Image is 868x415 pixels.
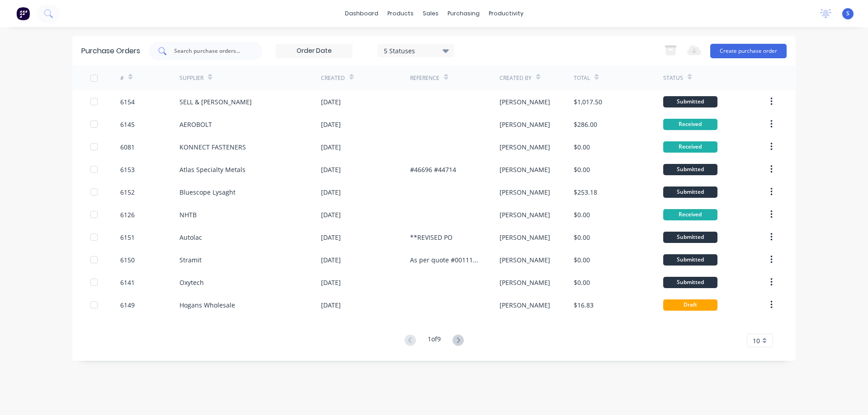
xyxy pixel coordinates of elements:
[663,119,717,130] div: Received
[484,7,528,20] div: productivity
[443,7,484,20] div: purchasing
[574,210,590,219] div: $0.00
[574,120,597,129] div: $286.00
[179,278,204,287] div: Oxytech
[663,96,717,107] div: Submitted
[276,44,352,58] input: Order Date
[321,278,341,287] div: [DATE]
[321,255,341,265] div: [DATE]
[16,7,30,20] img: Factory
[81,46,140,56] div: Purchase Orders
[120,120,135,129] div: 6145
[179,120,212,129] div: AEROBOLT
[173,47,248,56] input: Search purchase orders...
[753,336,760,345] span: 10
[663,74,683,82] div: Status
[321,97,341,107] div: [DATE]
[120,300,135,310] div: 6149
[120,165,135,174] div: 6153
[340,7,383,20] a: dashboard
[120,187,135,197] div: 6152
[321,74,345,82] div: Created
[663,299,717,311] div: Draft
[500,233,550,242] div: [PERSON_NAME]
[846,9,849,18] span: S
[663,209,717,220] div: Received
[428,334,441,347] div: 1 of 9
[500,300,550,310] div: [PERSON_NAME]
[179,210,197,219] div: NHTB
[500,165,550,174] div: [PERSON_NAME]
[179,300,235,310] div: Hogans Wholesale
[500,255,550,265] div: [PERSON_NAME]
[321,120,341,129] div: [DATE]
[574,187,597,197] div: $253.18
[321,210,341,219] div: [DATE]
[500,142,550,152] div: [PERSON_NAME]
[663,254,717,266] div: Submitted
[410,74,439,82] div: Reference
[179,142,246,152] div: KONNECT FASTENERS
[120,210,135,219] div: 6126
[120,278,135,287] div: 6141
[410,233,453,242] div: **REVISED PO
[663,164,717,175] div: Submitted
[410,255,481,265] div: As per quote #0011151553
[179,233,202,242] div: Autolac
[574,97,602,107] div: $1,017.50
[179,187,236,197] div: Bluescope Lysaght
[410,165,456,174] div: #46696 #44714
[120,97,135,107] div: 6154
[500,210,550,219] div: [PERSON_NAME]
[321,165,341,174] div: [DATE]
[383,7,418,20] div: products
[500,74,532,82] div: Created By
[663,277,717,288] div: Submitted
[574,74,590,82] div: Total
[321,142,341,152] div: [DATE]
[179,165,245,174] div: Atlas Specialty Metals
[710,44,787,58] button: Create purchase order
[574,255,590,265] div: $0.00
[418,7,443,20] div: sales
[663,187,717,198] div: Submitted
[179,255,202,265] div: Stramit
[179,74,203,82] div: Supplier
[663,232,717,243] div: Submitted
[120,142,135,152] div: 6081
[321,187,341,197] div: [DATE]
[663,141,717,153] div: Received
[321,233,341,242] div: [DATE]
[179,97,252,107] div: SELL & [PERSON_NAME]
[574,142,590,152] div: $0.00
[500,187,550,197] div: [PERSON_NAME]
[574,278,590,287] div: $0.00
[120,255,135,265] div: 6150
[574,300,594,310] div: $16.83
[574,165,590,174] div: $0.00
[500,278,550,287] div: [PERSON_NAME]
[500,120,550,129] div: [PERSON_NAME]
[574,233,590,242] div: $0.00
[120,74,124,82] div: #
[384,46,448,55] div: 5 Statuses
[500,97,550,107] div: [PERSON_NAME]
[120,233,135,242] div: 6151
[321,300,341,310] div: [DATE]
